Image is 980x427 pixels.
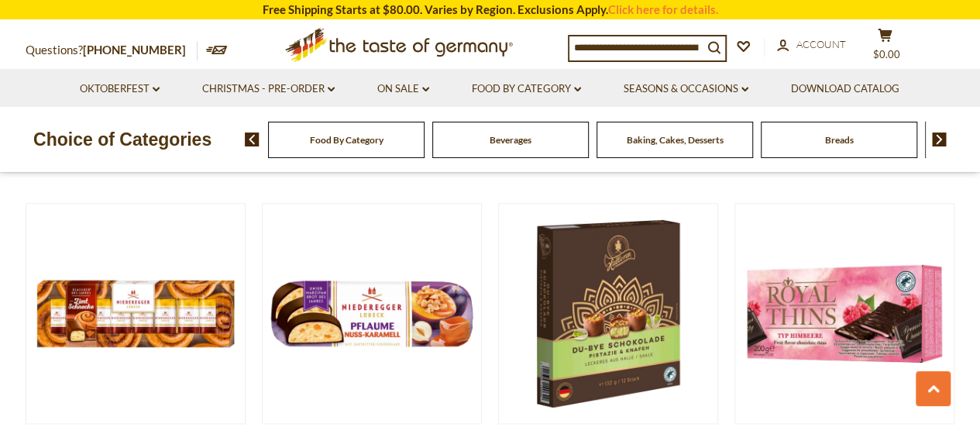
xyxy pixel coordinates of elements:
p: Questions? [26,40,198,60]
a: Food By Category [310,134,383,146]
a: On Sale [377,81,429,98]
a: Oktoberfest [80,81,160,98]
img: Halloren Royal Dark Chocolate Thins with Raspberry, 7.0 oz [735,204,954,423]
img: Halloren "Du-Bye" Pistacchio Filled Chocolates, 4.6oz [499,204,718,423]
span: $0.00 [873,48,900,60]
a: Breads [825,134,854,146]
a: Baking, Cakes, Desserts [627,134,724,146]
a: [PHONE_NUMBER] [83,43,186,57]
a: Click here for details. [608,2,718,16]
a: Beverages [490,134,531,146]
a: Christmas - PRE-ORDER [202,81,335,98]
span: Account [796,38,846,50]
a: Food By Category [472,81,581,98]
button: $0.00 [862,28,909,67]
img: next arrow [932,133,947,146]
img: Niederegger "Classics" Cinnamon Roll Flavored Marzipan Pralines in Gift Box, 8pc, 100g [26,204,246,423]
img: previous arrow [245,133,260,146]
a: Download Catalog [791,81,899,98]
img: Niederegger Dark Chocolate Covered Marzipan Loaf - Plum Nut Caramel, 4.4 oz [263,204,482,423]
a: Account [777,36,846,53]
a: Seasons & Occasions [624,81,748,98]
